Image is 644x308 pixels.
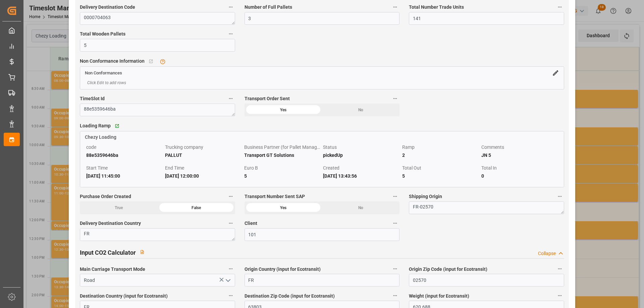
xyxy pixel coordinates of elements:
[226,29,235,38] button: Total Wooden Pallets
[80,220,141,227] span: Delivery Destination Country
[391,94,399,103] button: Transport Order Sent
[555,192,564,201] button: Shipping Origin
[80,122,111,129] span: Loading Ramp
[245,220,257,227] span: Client
[323,172,400,180] div: [DATE] 13:43:56
[226,192,235,201] button: Purchase Order Created
[245,293,335,300] span: Destination Zip Code (input for Ecotransit)
[481,151,558,159] div: JN 5
[226,264,235,273] button: Main Carriage Transport Mode
[409,201,564,214] textarea: FR-02570
[555,3,564,11] button: Total Number Trade Units
[391,3,399,11] button: Number of Full Pallets
[391,192,399,201] button: Transport Number Sent SAP
[80,131,563,141] a: Chezy Loading
[80,104,235,116] textarea: 88e5359646ba
[409,293,469,300] span: Weight (input for Ecotransit)
[555,291,564,300] button: Weight (input for Ecotransit)
[86,143,163,151] div: code
[80,193,131,200] span: Purchase Order Created
[402,172,479,180] div: 5
[80,95,105,102] span: TimeSlot Id
[323,143,400,151] div: Status
[481,172,558,180] div: 0
[165,143,242,151] div: Trucking company
[244,164,321,172] div: Euro B
[402,164,479,172] div: Total Out
[222,275,232,286] button: open menu
[323,151,400,159] div: pickedUp
[136,246,149,258] button: View description
[158,201,235,214] div: False
[244,151,321,159] div: Transport GT Solutions
[226,219,235,228] button: Delivery Destination Country
[245,104,322,116] div: Yes
[80,248,136,257] h2: Input CO2 Calculator
[86,172,163,180] div: [DATE] 11:45:00
[80,4,135,11] span: Delivery Destination Code
[85,134,116,140] span: Chezy Loading
[391,264,399,273] button: Origin Country (input for Ecotransit)
[322,104,399,116] div: No
[226,94,235,103] button: TimeSlot Id
[86,164,163,172] div: Start Time
[85,70,122,75] a: Non Conformances
[245,266,321,273] span: Origin Country (input for Ecotransit)
[80,228,235,241] textarea: FR
[226,3,235,11] button: Delivery Destination Code
[80,12,235,25] textarea: 0000704063
[165,172,242,180] div: [DATE] 12:00:00
[481,143,558,151] div: Comments
[409,193,442,200] span: Shipping Origin
[80,30,125,38] span: Total Wooden Pallets
[391,291,399,300] button: Destination Zip Code (input for Ecotransit)
[245,193,305,200] span: Transport Number Sent SAP
[245,95,290,102] span: Transport Order Sent
[481,164,558,172] div: Total In
[402,151,479,159] div: 2
[80,201,157,214] div: True
[80,58,145,65] span: Non Conformance Information
[402,143,479,151] div: Ramp
[245,201,322,214] div: Yes
[165,151,242,159] div: PALLUT
[391,219,399,228] button: Client
[409,266,487,273] span: Origin Zip Code (input for Ecotransit)
[244,172,321,180] div: 5
[323,164,400,172] div: Created
[80,266,145,273] span: Main Carriage Transport Mode
[87,80,126,86] span: Click Edit to add rows
[245,4,292,11] span: Number of Full Pallets
[86,151,163,159] div: 88e5359646ba
[538,250,556,257] div: Collapse
[555,264,564,273] button: Origin Zip Code (input for Ecotransit)
[85,70,122,75] span: Non Conformances
[409,4,464,11] span: Total Number Trade Units
[244,143,321,151] div: Business Partner (for Pallet Management)
[165,164,242,172] div: End Time
[322,201,399,214] div: No
[226,291,235,300] button: Destination Country (input for Ecotransit)
[80,293,168,300] span: Destination Country (input for Ecotransit)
